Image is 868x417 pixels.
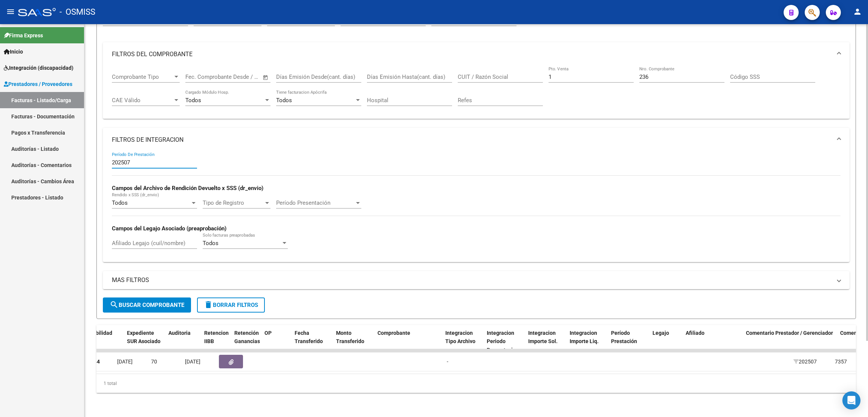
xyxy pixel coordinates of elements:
[103,271,850,289] mat-expansion-panel-header: MAS FILTROS
[124,325,165,358] datatable-header-cell: Expediente SUR Asociado
[168,330,191,336] span: Auditoria
[336,330,364,345] span: Monto Transferido
[4,64,73,72] span: Integración (discapacidad)
[103,297,191,313] button: Buscar Comprobante
[853,7,862,16] mat-icon: person
[110,302,184,308] span: Buscar Comprobante
[201,325,231,358] datatable-header-cell: Retencion IIBB
[204,302,258,308] span: Borrar Filtros
[197,297,265,313] button: Borrar Filtros
[127,330,160,345] span: Expediente SUR Asociado
[223,74,259,80] input: Fecha fin
[203,240,219,247] span: Todos
[686,330,704,336] span: Afiliado
[117,359,133,365] span: [DATE]
[333,325,374,358] datatable-header-cell: Monto Transferido
[570,330,599,345] span: Integracion Importe Liq.
[110,300,119,309] mat-icon: search
[835,357,847,366] div: 7357
[374,325,442,358] datatable-header-cell: Comprobante
[276,97,292,104] span: Todos
[683,325,743,358] datatable-header-cell: Afiliado
[112,276,831,284] mat-panel-title: MAS FILTROS
[60,4,95,20] span: - OSMISS
[231,325,261,358] datatable-header-cell: Retención Ganancias
[151,359,157,365] span: 70
[204,330,229,345] span: Retencion IIBB
[611,330,637,345] span: Período Prestación
[203,199,264,206] span: Tipo de Registro
[377,330,410,336] span: Comprobante
[746,330,833,336] span: Comentario Prestador / Gerenciador
[96,374,856,393] div: 1 total
[112,74,173,80] span: Comprobante Tipo
[4,80,72,88] span: Prestadores / Proveedores
[743,325,837,358] datatable-header-cell: Comentario Prestador / Gerenciador
[793,359,817,365] span: 202507
[608,325,649,358] datatable-header-cell: Período Prestación
[79,325,124,358] datatable-header-cell: Trazabilidad
[484,325,525,358] datatable-header-cell: Integracion Periodo Presentacion
[112,136,831,144] mat-panel-title: FILTROS DE INTEGRACION
[4,31,43,40] span: Firma Express
[103,152,850,262] div: FILTROS DE INTEGRACION
[6,7,15,16] mat-icon: menu
[447,359,448,365] span: -
[292,325,333,358] datatable-header-cell: Fecha Transferido
[442,325,484,358] datatable-header-cell: Integracion Tipo Archivo
[112,185,263,192] strong: Campos del Archivo de Rendición Devuelto x SSS (dr_envio)
[112,50,831,58] mat-panel-title: FILTROS DEL COMPROBANTE
[185,359,200,365] span: [DATE]
[649,325,671,358] datatable-header-cell: Legajo
[112,199,128,206] span: Todos
[528,330,558,345] span: Integracion Importe Sol.
[261,325,292,358] datatable-header-cell: OP
[204,300,213,309] mat-icon: delete
[295,330,323,345] span: Fecha Transferido
[185,97,201,104] span: Todos
[103,42,850,66] mat-expansion-panel-header: FILTROS DEL COMPROBANTE
[653,330,669,336] span: Legajo
[103,66,850,119] div: FILTROS DEL COMPROBANTE
[185,74,216,80] input: Fecha inicio
[103,128,850,152] mat-expansion-panel-header: FILTROS DE INTEGRACION
[525,325,567,358] datatable-header-cell: Integracion Importe Sol.
[567,325,608,358] datatable-header-cell: Integracion Importe Liq.
[264,330,272,336] span: OP
[234,330,260,345] span: Retención Ganancias
[112,97,173,104] span: CAE Válido
[82,330,112,336] span: Trazabilidad
[487,330,519,353] span: Integracion Periodo Presentacion
[842,391,860,409] div: Open Intercom Messenger
[276,199,355,206] span: Período Presentación
[4,48,23,56] span: Inicio
[165,325,201,358] datatable-header-cell: Auditoria
[112,225,226,232] strong: Campos del Legajo Asociado (preaprobación)
[261,73,270,82] button: Open calendar
[445,330,475,345] span: Integracion Tipo Archivo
